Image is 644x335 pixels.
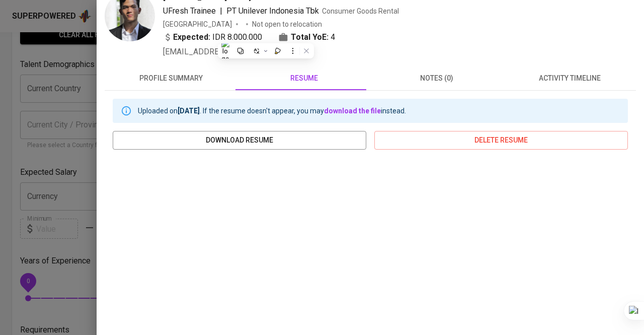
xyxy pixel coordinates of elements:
[226,6,319,16] span: PT Unilever Indonesia Tbk
[178,107,200,115] b: [DATE]
[121,134,358,147] span: download resume
[376,72,497,85] span: notes (0)
[252,19,322,29] p: Not open to relocation
[113,131,366,150] button: download resume
[322,7,399,15] span: Consumer Goods Rental
[331,31,335,43] span: 4
[220,5,222,17] span: |
[138,102,406,120] div: Uploaded on . If the resume doesn't appear, you may instead.
[382,134,620,147] span: delete resume
[244,72,364,85] span: resume
[163,19,232,29] div: [GEOGRAPHIC_DATA]
[163,31,262,43] div: IDR 8.000.000
[111,72,231,85] span: profile summary
[163,47,293,56] span: [EMAIL_ADDRESS][DOMAIN_NAME]
[163,6,216,16] span: UFresh Trainee
[374,131,628,150] button: delete resume
[509,72,630,85] span: activity timeline
[291,31,329,43] b: Total YoE:
[173,31,210,43] b: Expected:
[324,107,381,115] a: download the file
